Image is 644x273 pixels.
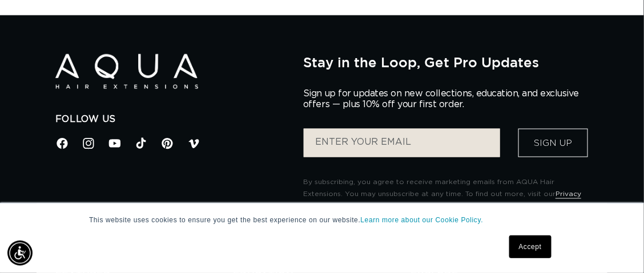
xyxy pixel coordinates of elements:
[303,176,589,213] p: By subscribing, you agree to receive marketing emails from AQUA Hair Extensions. You may unsubscr...
[55,113,286,125] h2: Follow Us
[7,241,33,266] div: Accessibility Menu
[89,215,555,225] p: This website uses cookies to ensure you get the best experience on our website.
[304,129,500,157] input: ENTER YOUR EMAIL
[518,129,588,157] button: Sign Up
[303,54,589,70] h2: Stay in the Loop, Get Pro Updates
[492,150,644,273] iframe: Chat Widget
[55,54,198,89] img: Aqua Hair Extensions
[303,88,589,110] p: Sign up for updates on new collections, education, and exclusive offers — plus 10% off your first...
[361,216,484,224] a: Learn more about our Cookie Policy.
